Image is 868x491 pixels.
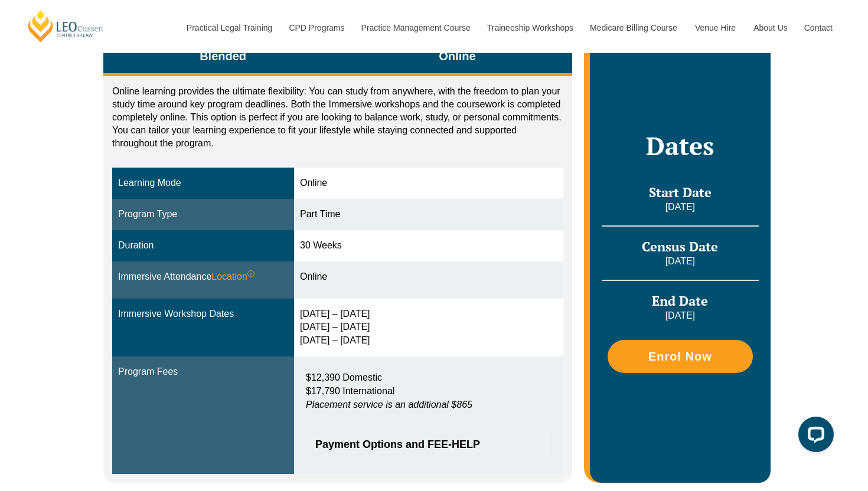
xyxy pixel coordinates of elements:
[602,131,759,161] h2: Dates
[118,307,288,321] div: Immersive Workshop Dates
[306,372,382,382] span: $12,390 Domestic
[118,365,288,379] div: Program Fees
[178,2,280,53] a: Practical Legal Training
[795,2,841,53] a: Contact
[649,184,712,201] span: Start Date
[306,400,472,410] em: Placement service is an additional $865
[300,307,557,348] div: [DATE] – [DATE] [DATE] – [DATE] [DATE] – [DATE]
[745,2,795,53] a: About Us
[300,270,557,284] div: Online
[112,85,563,150] p: Online learning provides the ultimate flexibility: You can study from anywhere, with the freedom ...
[103,39,572,482] div: Tabs. Open items with Enter or Space, close with Escape and navigate using the Arrow keys.
[652,292,708,309] span: End Date
[200,48,246,64] span: Blended
[118,208,288,221] div: Program Type
[306,386,394,396] span: $17,790 International
[118,176,288,190] div: Learning Mode
[642,238,718,255] span: Census Date
[353,2,478,53] a: Practice Management Course
[315,439,530,450] span: Payment Options and FEE-HELP
[300,176,557,190] div: Online
[581,2,686,53] a: Medicare Billing Course
[648,351,712,362] span: Enrol Now
[247,270,254,278] sup: ⓘ
[300,239,557,253] div: 30 Weeks
[789,412,838,461] iframe: LiveChat chat widget
[602,201,759,214] p: [DATE]
[280,2,352,53] a: CPD Programs
[211,270,254,284] span: Location
[686,2,745,53] a: Venue Hire
[602,255,759,268] p: [DATE]
[118,270,288,284] div: Immersive Attendance
[300,208,557,221] div: Part Time
[608,340,753,373] a: Enrol Now
[478,2,581,53] a: Traineeship Workshops
[602,309,759,322] p: [DATE]
[27,9,105,43] a: [PERSON_NAME] Centre for Law
[439,48,475,64] span: Online
[118,239,288,253] div: Duration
